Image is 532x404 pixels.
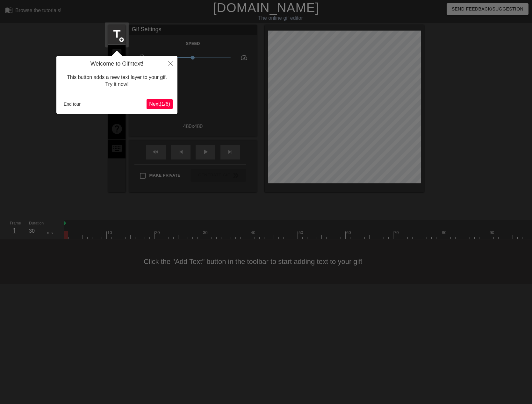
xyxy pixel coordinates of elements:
button: Next [147,99,173,109]
button: End tour [61,99,83,109]
div: This button adds a new text layer to your gif. Try it now! [61,67,173,95]
span: Next ( 1 / 6 ) [149,101,170,107]
button: Close [163,56,177,70]
h4: Welcome to Gifntext! [61,60,173,67]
